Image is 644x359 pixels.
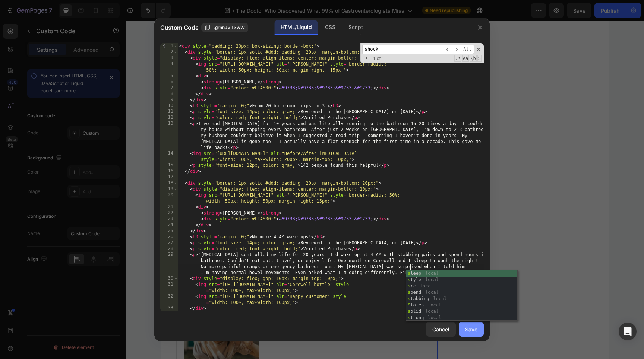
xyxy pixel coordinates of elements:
[214,24,245,31] span: .grnnJVT3wW
[160,23,198,32] span: Custom Code
[452,45,461,54] span: ​
[454,55,461,62] span: RegExp Search
[160,168,178,174] div: 16
[319,20,341,35] div: CSS
[83,7,133,16] div: ★★★★★
[160,103,178,109] div: 10
[83,150,133,157] strong: [PERSON_NAME]
[201,23,248,32] button: .grnnJVT3wW
[477,55,482,62] span: Search In Selection
[426,322,456,337] button: Cancel
[160,204,178,210] div: 21
[465,325,477,333] div: Save
[59,20,297,29] h3: No more 4 AM wake-ups!
[59,94,96,119] img: Corewell bottle
[160,216,178,222] div: 23
[160,49,178,55] div: 2
[160,85,178,91] div: 7
[160,121,178,150] div: 13
[160,91,178,97] div: 8
[362,45,443,54] input: Search for
[160,305,178,311] div: 33
[160,222,178,228] div: 24
[160,55,178,61] div: 3
[59,46,297,90] p: "[MEDICAL_DATA] controlled my life for 20 years. I'd wake up at 4 AM with stabbing pains and spen...
[275,20,318,35] div: HTML/Liquid
[160,79,178,85] div: 6
[160,210,178,216] div: 22
[160,97,178,103] div: 9
[160,293,178,305] div: 32
[59,188,297,197] p: Verified Purchase
[342,20,369,35] div: Script
[160,162,178,168] div: 15
[160,150,178,162] div: 14
[59,197,297,251] p: Spent thousands on probiotics that made my digestive issues worse. Now I know why! [PERSON_NAME] ...
[160,180,178,186] div: 18
[59,180,297,188] p: Reviewed in the [GEOGRAPHIC_DATA] on [DATE]
[160,234,178,240] div: 26
[619,323,637,340] div: Open Intercom Messenger
[160,109,178,115] div: 11
[462,55,469,62] span: CaseSensitive Search
[59,37,297,46] p: Verified Purchase
[83,158,133,167] div: ★★★★★
[100,94,137,119] img: Happy customer
[160,186,178,192] div: 19
[160,276,178,282] div: 30
[459,322,484,337] button: Save
[370,55,387,61] span: 1 of 1
[59,171,297,180] h3: Probiotics made it worse - this actually works!
[443,45,452,54] span: ​
[470,55,476,62] span: Whole Word Search
[160,252,178,276] div: 29
[363,55,370,61] span: Toggle Replace mode
[160,192,178,204] div: 20
[160,228,178,234] div: 25
[160,115,178,121] div: 12
[59,29,297,37] p: Reviewed in the [GEOGRAPHIC_DATA] on [DATE]
[59,149,77,168] img: Maria Santos
[160,43,178,49] div: 1
[432,325,449,333] div: Cancel
[160,282,178,293] div: 31
[160,61,178,73] div: 4
[160,174,178,180] div: 17
[160,73,178,79] div: 5
[461,45,474,54] span: Alt-Enter
[160,246,178,252] div: 28
[59,119,297,126] p: 98 people found this helpful
[160,240,178,246] div: 27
